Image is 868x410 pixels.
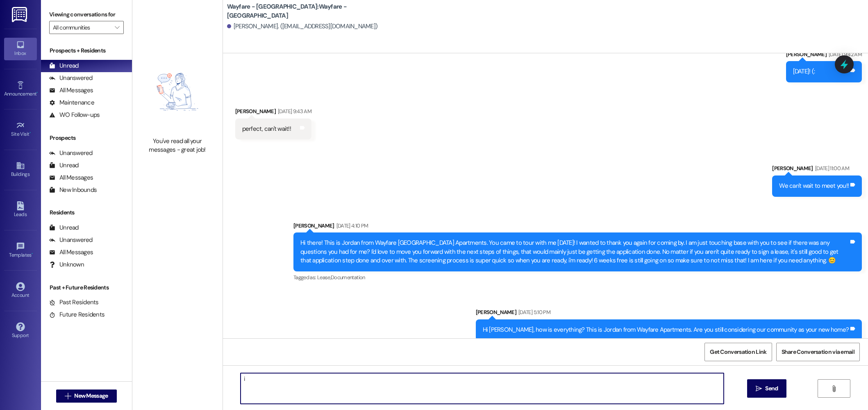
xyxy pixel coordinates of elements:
div: [PERSON_NAME] [293,221,862,233]
div: Tagged as: [293,271,862,283]
span: Share Conversation via email [782,348,854,356]
span: Lease , [317,274,331,281]
i:  [756,385,762,392]
div: [DATE] 9:42 AM [827,50,862,59]
a: Inbox [4,38,37,60]
i:  [65,393,71,399]
div: You've read all your messages - great job! [141,137,214,155]
div: Prospects + Residents [41,46,132,55]
div: We can't wait to meet you!! [779,182,849,190]
span: • [32,251,33,257]
div: New Inbounds [49,186,97,194]
div: [DATE] 9:43 AM [276,107,311,116]
img: ResiDesk Logo [12,7,29,22]
div: WO Follow-ups [49,111,100,119]
div: [PERSON_NAME] [772,164,862,175]
div: Unanswered [49,236,93,244]
a: Support [4,320,37,342]
div: Unanswered [49,74,93,82]
span: Get Conversation Link [710,348,766,356]
div: All Messages [49,173,93,182]
a: Leads [4,199,37,221]
a: Buildings [4,159,37,181]
input: All communities [53,21,111,34]
img: empty-state [141,51,214,133]
div: perfect, can't wait!! [242,125,291,133]
div: Past + Future Residents [41,283,132,292]
div: Residents [41,208,132,217]
button: New Message [56,389,117,403]
div: Future Residents [49,310,105,319]
span: Send [765,384,778,393]
textarea: i t [241,373,724,404]
div: [PERSON_NAME] [786,50,862,61]
div: Hi [PERSON_NAME], how is everything? This is Jordan from Wayfare Apartments. Are you still consid... [483,326,849,334]
span: Documentation [331,274,365,281]
span: New Message [74,392,108,400]
div: Maintenance [49,98,94,107]
div: Unread [49,61,79,70]
div: [DATE]! (: [793,67,815,76]
label: Viewing conversations for [49,8,124,21]
div: Unanswered [49,149,93,157]
button: Get Conversation Link [704,343,772,361]
div: Unread [49,161,79,170]
div: Past Residents [49,298,99,307]
div: All Messages [49,248,93,257]
div: All Messages [49,86,93,95]
i:  [115,24,119,31]
div: [DATE] 5:10 PM [516,308,550,317]
a: Templates • [4,239,37,262]
div: [DATE] 4:10 PM [334,221,368,230]
a: Site Visit • [4,118,37,141]
div: [PERSON_NAME] [235,107,311,118]
span: • [36,90,38,96]
b: Wayfare - [GEOGRAPHIC_DATA]: Wayfare - [GEOGRAPHIC_DATA] [227,2,391,20]
span: • [30,130,31,136]
button: Send [747,379,787,398]
div: Prospects [41,134,132,142]
div: [PERSON_NAME]. ([EMAIL_ADDRESS][DOMAIN_NAME]) [227,22,378,31]
a: Account [4,280,37,302]
div: Unknown [49,260,84,269]
div: [DATE] 11:00 AM [813,164,849,173]
div: [PERSON_NAME] [476,308,862,319]
button: Share Conversation via email [776,343,860,361]
i:  [831,385,837,392]
div: Hi there! This is Jordan from Wayfare [GEOGRAPHIC_DATA] Apartments. You came to tour with me [DAT... [300,239,849,265]
div: Unread [49,223,79,232]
